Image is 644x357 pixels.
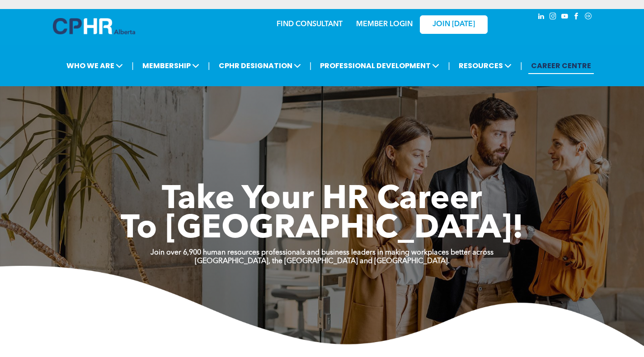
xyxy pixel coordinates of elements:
[432,20,475,29] span: JOIN [DATE]
[216,57,304,74] span: CPHR DESIGNATION
[456,57,514,74] span: RESOURCES
[448,56,450,75] li: |
[64,57,126,74] span: WHO WE ARE
[132,56,134,75] li: |
[140,57,202,74] span: MEMBERSHIP
[53,18,135,34] img: A blue and white logo for cp alberta
[520,56,522,75] li: |
[548,11,558,23] a: instagram
[317,57,442,74] span: PROFESSIONAL DEVELOPMENT
[195,258,450,265] strong: [GEOGRAPHIC_DATA], the [GEOGRAPHIC_DATA] and [GEOGRAPHIC_DATA].
[277,21,343,28] a: FIND CONSULTANT
[583,11,593,23] a: Social network
[560,11,570,23] a: youtube
[528,57,594,74] a: CAREER CENTRE
[572,11,582,23] a: facebook
[310,56,312,75] li: |
[121,213,524,246] span: To [GEOGRAPHIC_DATA]!
[356,21,413,28] a: MEMBER LOGIN
[150,249,494,256] strong: Join over 6,900 human resources professionals and business leaders in making workplaces better ac...
[208,56,210,75] li: |
[536,11,546,23] a: linkedin
[420,15,488,34] a: JOIN [DATE]
[162,184,482,216] span: Take Your HR Career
